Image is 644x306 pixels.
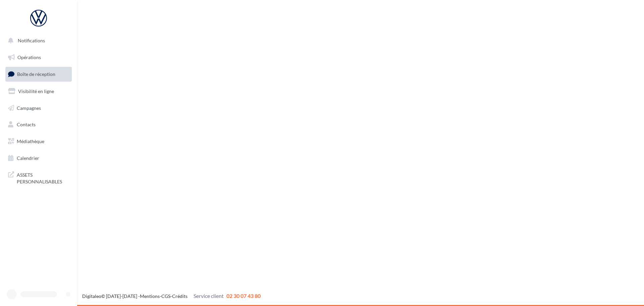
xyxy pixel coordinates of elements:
span: Médiathèque [17,138,44,144]
span: Boîte de réception [17,71,55,77]
a: Boîte de réception [4,67,73,81]
span: Calendrier [17,155,39,161]
span: Visibilité en ligne [18,88,54,94]
a: Mentions [140,293,160,299]
a: ASSETS PERSONNALISABLES [4,168,73,187]
a: Opérations [4,50,73,64]
a: Médiathèque [4,134,73,148]
button: Notifications [4,34,70,48]
span: Campagnes [17,105,41,111]
a: CGS [161,293,170,299]
a: Digitaleo [82,293,101,299]
span: Notifications [18,38,45,43]
a: Calendrier [4,151,73,165]
a: Visibilité en ligne [4,84,73,98]
span: ASSETS PERSONNALISABLES [17,170,69,185]
span: © [DATE]-[DATE] - - - [82,293,261,299]
a: Crédits [172,293,187,299]
span: Service client [194,293,224,299]
span: Contacts [17,122,36,127]
a: Contacts [4,118,73,132]
a: Campagnes [4,101,73,115]
span: 02 30 07 43 80 [226,293,261,299]
span: Opérations [17,54,41,60]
